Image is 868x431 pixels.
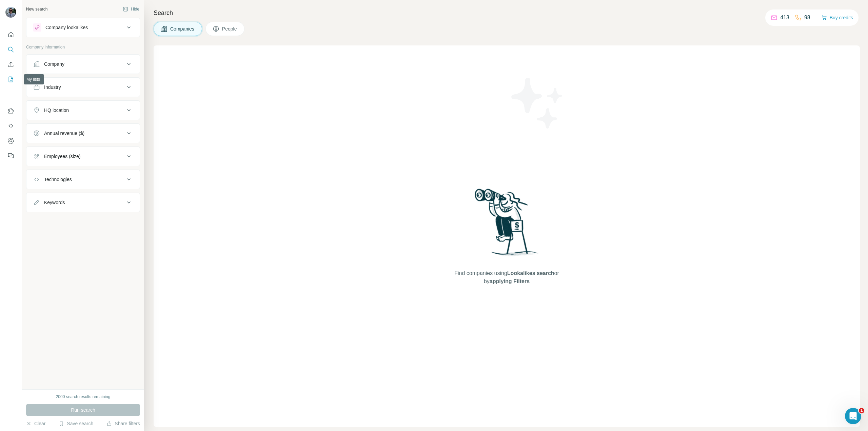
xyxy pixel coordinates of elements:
[59,420,93,427] button: Save search
[490,278,530,284] span: applying Filters
[845,408,861,424] iframe: Intercom live chat
[45,24,88,31] div: Company lookalikes
[44,130,84,137] div: Annual revenue ($)
[26,44,140,50] p: Company information
[44,61,64,67] div: Company
[56,394,111,400] div: 2000 search results remaining
[26,171,140,188] button: Technologies
[5,135,16,147] button: Dashboard
[5,43,16,56] button: Search
[44,84,61,91] div: Industry
[5,7,16,18] img: Avatar
[452,269,561,286] span: Find companies using or by
[44,153,80,160] div: Employees (size)
[822,13,853,22] button: Buy credits
[780,14,789,22] p: 413
[5,58,16,71] button: Enrich CSV
[507,270,554,276] span: Lookalikes search
[222,25,238,32] span: People
[44,107,69,114] div: HQ location
[5,150,16,162] button: Feedback
[26,194,140,211] button: Keywords
[5,105,16,117] button: Use Surfe on LinkedIn
[5,28,16,41] button: Quick start
[26,79,140,95] button: Industry
[154,8,860,18] h4: Search
[118,4,144,14] button: Hide
[26,19,140,36] button: Company lookalikes
[859,408,864,413] span: 1
[26,148,140,164] button: Employees (size)
[804,14,810,22] p: 98
[26,6,47,12] div: New search
[5,73,16,85] button: My lists
[170,25,195,32] span: Companies
[26,102,140,118] button: HQ location
[26,125,140,141] button: Annual revenue ($)
[472,187,542,262] img: Surfe Illustration - Woman searching with binoculars
[44,199,65,206] div: Keywords
[26,420,45,427] button: Clear
[5,120,16,132] button: Use Surfe API
[507,73,568,134] img: Surfe Illustration - Stars
[44,176,72,183] div: Technologies
[26,56,140,72] button: Company
[106,420,140,427] button: Share filters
